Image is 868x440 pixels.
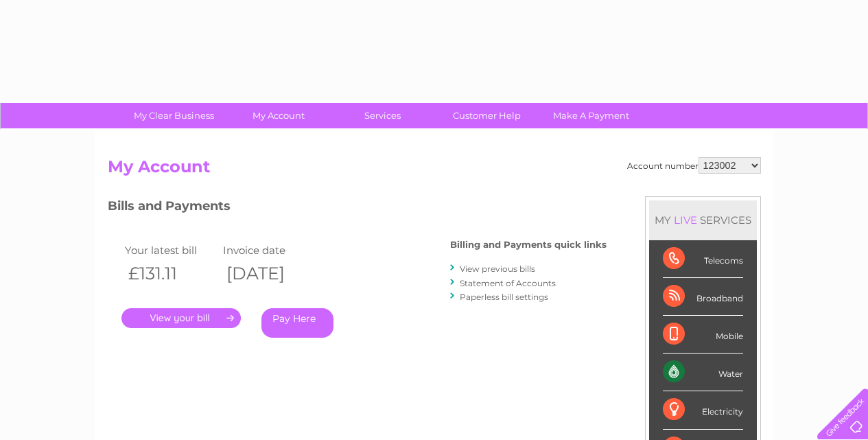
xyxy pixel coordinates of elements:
h2: My Account [108,157,761,183]
div: Telecoms [663,240,743,278]
div: Water [663,354,743,391]
h4: Billing and Payments quick links [450,240,607,250]
a: Pay Here [261,308,333,338]
div: Mobile [663,316,743,354]
div: Broadband [663,278,743,316]
div: MY SERVICES [649,200,757,240]
div: LIVE [671,213,700,227]
a: View previous bills [460,264,535,274]
a: Statement of Accounts [460,278,556,288]
a: My Account [222,103,335,128]
th: £131.11 [121,259,220,288]
a: Make A Payment [535,103,648,128]
td: Invoice date [220,241,318,259]
h3: Bills and Payments [108,196,607,220]
a: Services [326,103,439,128]
th: [DATE] [220,259,318,288]
a: My Clear Business [117,103,231,128]
div: Electricity [663,391,743,429]
a: . [121,308,241,328]
div: Account number [627,157,761,174]
a: Paperless bill settings [460,292,548,302]
td: Your latest bill [121,241,220,259]
a: Customer Help [430,103,543,128]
